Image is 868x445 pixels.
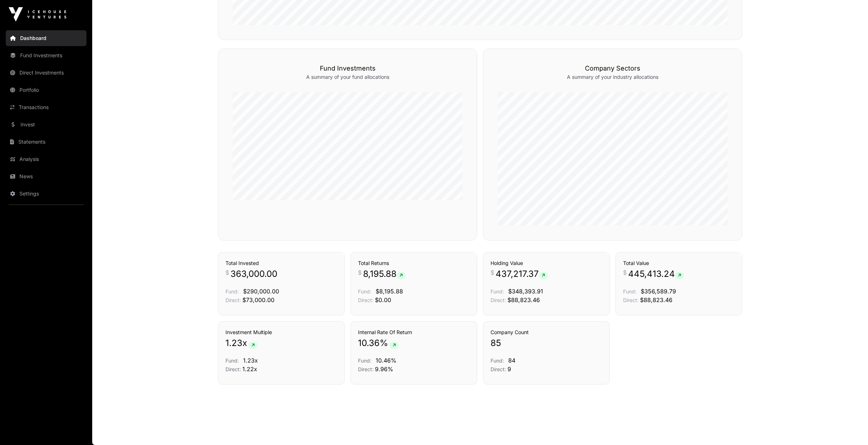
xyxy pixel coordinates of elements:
a: Dashboard [6,30,86,46]
span: 1.23x [243,357,258,364]
span: Fund: [225,358,239,364]
a: News [6,168,86,184]
a: Settings [6,186,86,202]
span: Direct: [491,297,506,303]
span: 9 [507,365,511,373]
span: $88,823.46 [640,296,672,304]
span: $0.00 [375,296,391,304]
span: 10.36 [358,337,380,349]
h3: Total Value [623,260,735,267]
h3: Internal Rate Of Return [358,329,470,336]
span: Fund: [491,358,504,364]
span: Fund: [491,288,504,295]
span: $73,000.00 [242,296,274,304]
span: $ [358,268,362,277]
span: $ [225,268,229,277]
a: Direct Investments [6,65,86,81]
a: Analysis [6,151,86,167]
span: 85 [491,337,501,349]
span: $356,589.79 [641,288,676,295]
span: 1.22x [242,365,257,373]
h3: Holding Value [491,260,602,267]
span: % [380,337,388,349]
a: Invest [6,117,86,132]
a: Transactions [6,99,86,115]
span: Direct: [225,366,241,372]
span: Direct: [491,366,506,372]
span: 445,413.24 [628,268,684,280]
h3: Company Sectors [498,63,728,73]
h3: Total Returns [358,260,470,267]
span: $8,195.88 [376,288,403,295]
span: 84 [508,357,515,364]
h3: Fund Investments [233,63,462,73]
h3: Investment Multiple [225,329,337,336]
img: Icehouse Ventures Logo [9,7,66,22]
span: 8,195.88 [363,268,406,280]
a: Fund Investments [6,48,86,63]
span: Direct: [358,366,373,372]
a: Statements [6,134,86,150]
span: Direct: [225,297,241,303]
span: Fund: [358,358,371,364]
span: $348,393.91 [508,288,543,295]
p: A summary of your fund allocations [233,73,462,81]
span: x [242,337,247,349]
iframe: Chat Widget [832,410,868,445]
span: $290,000.00 [243,288,279,295]
h3: Total Invested [225,260,337,267]
span: Fund: [225,288,239,295]
span: Fund: [623,288,636,295]
p: A summary of your industry allocations [498,73,728,81]
span: $88,823.46 [507,296,540,304]
span: Direct: [623,297,639,303]
span: $ [491,268,494,277]
span: 437,217.37 [496,268,548,280]
span: 9.96% [375,365,393,373]
a: Portfolio [6,82,86,98]
span: 10.46% [376,357,397,364]
span: Fund: [358,288,371,295]
h3: Company Count [491,329,602,336]
span: 363,000.00 [231,268,277,280]
span: $ [623,268,627,277]
span: Direct: [358,297,373,303]
span: 1.23 [225,337,242,349]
